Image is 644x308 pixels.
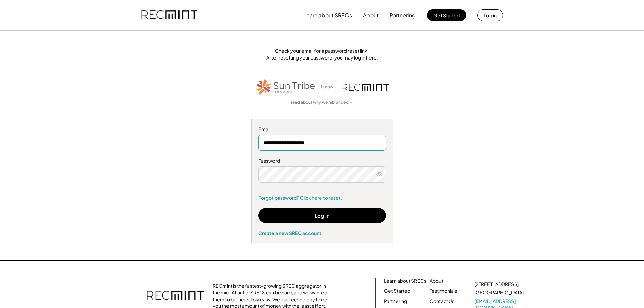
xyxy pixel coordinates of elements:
a: Partnering [384,298,407,305]
button: Get Started [427,9,466,21]
button: Learn about SRECs [303,8,352,22]
a: About [430,278,443,284]
button: Log In [258,208,386,223]
img: recmint-logotype%403x.png [147,284,204,308]
img: STT_Horizontal_Logo%2B-%2BColor.png [255,78,316,96]
a: Contact Us [430,298,454,305]
a: Learn about SRECs [384,278,426,284]
div: Password [258,158,386,164]
div: [GEOGRAPHIC_DATA] [474,289,524,296]
a: Get Started [384,288,410,294]
a: read about why we rebranded → [291,100,353,105]
div: Create a new SREC account [258,230,386,236]
a: Testimonials [430,288,457,294]
div: is now [319,84,338,90]
a: Forgot password? Click here to reset. [258,195,386,202]
img: recmint-logotype%403x.png [342,84,389,91]
img: recmint-logotype%403x.png [141,4,197,27]
button: Log in [477,9,503,21]
div: Check your email for a password reset link. After resetting your password, you may log in here. [114,48,530,61]
div: Email [258,126,386,133]
div: [STREET_ADDRESS] [474,281,519,288]
button: Partnering [390,8,416,22]
button: About [363,8,379,22]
